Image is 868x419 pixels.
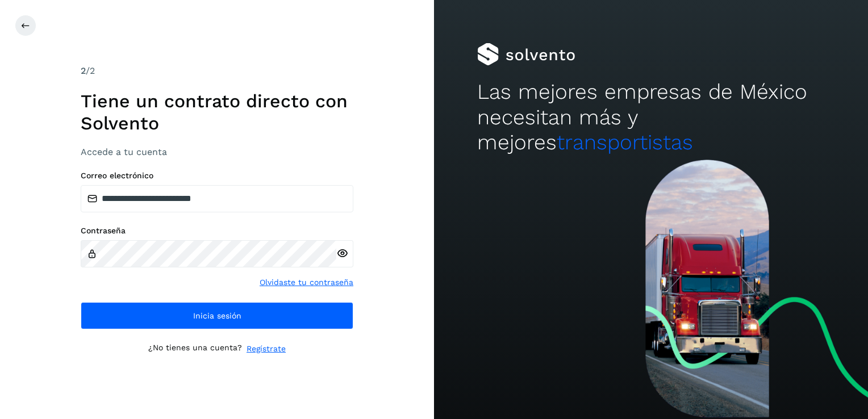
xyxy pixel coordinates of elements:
[81,226,353,236] label: Contraseña
[81,302,353,329] button: Inicia sesión
[477,79,824,155] h2: Las mejores empresas de México necesitan más y mejores
[81,90,353,134] h1: Tiene un contrato directo con Solvento
[81,65,86,76] span: 2
[81,64,353,78] div: /2
[260,276,353,288] a: Olvidaste tu contraseña
[148,343,242,355] p: ¿No tienes una cuenta?
[247,343,286,355] a: Regístrate
[557,130,693,154] span: transportistas
[81,171,353,181] label: Correo electrónico
[193,312,241,320] span: Inicia sesión
[81,146,353,157] h3: Accede a tu cuenta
